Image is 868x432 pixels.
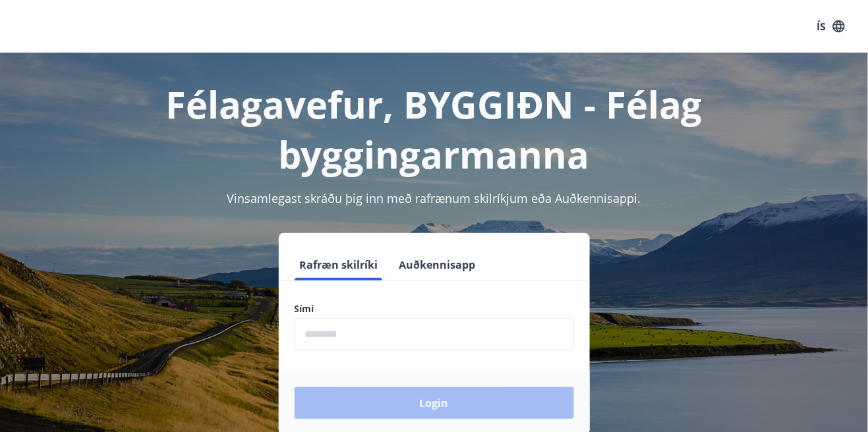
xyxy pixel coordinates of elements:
button: Auðkennisapp [394,249,481,281]
h1: Félagavefur, BYGGIÐN - Félag byggingarmanna [16,79,852,179]
span: Vinsamlegast skráðu þig inn með rafrænum skilríkjum eða Auðkennisappi. [227,190,641,206]
label: Sími [295,302,574,315]
button: ÍS [810,14,852,38]
button: Rafræn skilríki [295,249,384,281]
